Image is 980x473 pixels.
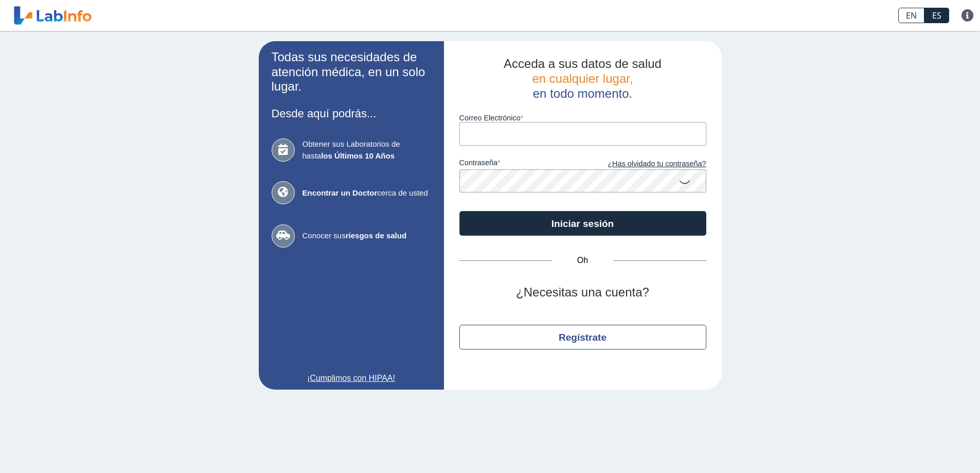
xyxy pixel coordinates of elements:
font: Desde aquí podrás... [272,107,377,120]
font: Iniciar sesión [551,218,614,229]
font: Correo Electrónico [459,114,521,122]
font: ¡Cumplimos con HIPAA! [307,374,395,382]
font: cerca de usted [377,188,427,197]
font: Encontrar un Doctor [302,188,378,197]
font: en todo momento. [533,86,632,100]
button: Regístrate [459,325,706,349]
font: Obtener sus Laboratorios de hasta [302,139,400,160]
font: Acceda a sus datos de salud [504,57,662,71]
font: EN [906,10,917,21]
a: ¿Has olvidado tu contraseña? [583,159,706,170]
font: ¿Necesitas una cuenta? [516,285,649,299]
font: Regístrate [559,332,607,343]
font: en cualquier lugar, [532,72,633,85]
font: Oh [577,256,588,265]
font: ¿Has olvidado tu contraseña? [608,160,706,168]
font: ES [932,10,941,21]
font: Conocer sus [302,231,346,240]
font: contraseña [459,159,497,167]
font: los Últimos 10 Años [321,151,395,160]
button: Iniciar sesión [459,211,706,236]
font: riesgos de salud [346,231,406,240]
font: Todas sus necesidades de atención médica, en un solo lugar. [272,50,425,94]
